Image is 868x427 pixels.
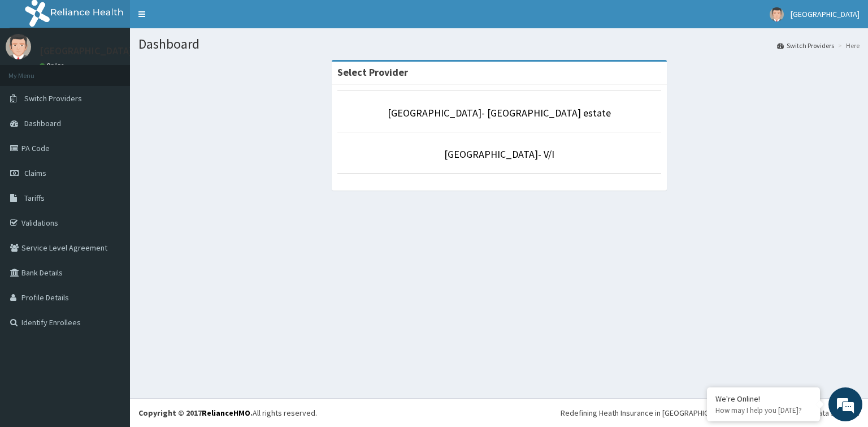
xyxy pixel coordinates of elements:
span: [GEOGRAPHIC_DATA] [791,9,860,19]
li: Here [835,41,860,50]
a: Online [40,62,67,70]
h1: Dashboard [138,37,860,51]
span: Switch Providers [24,93,82,103]
span: Dashboard [24,118,61,128]
a: [GEOGRAPHIC_DATA]- [GEOGRAPHIC_DATA] estate [388,106,611,119]
div: Redefining Heath Insurance in [GEOGRAPHIC_DATA] using Telemedicine and Data Science! [561,407,860,419]
strong: Select Provider [337,66,408,79]
a: [GEOGRAPHIC_DATA]- V/I [444,148,554,161]
footer: All rights reserved. [130,398,868,427]
span: Tariffs [24,193,45,203]
p: How may I help you today? [715,406,811,415]
img: User Image [6,34,31,59]
a: Switch Providers [777,41,834,50]
img: User Image [770,7,784,21]
a: RelianceHMO [202,408,250,418]
span: Claims [24,168,46,178]
p: [GEOGRAPHIC_DATA] [40,46,133,56]
strong: Copyright © 2017 . [138,408,253,418]
div: We're Online! [715,394,811,404]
